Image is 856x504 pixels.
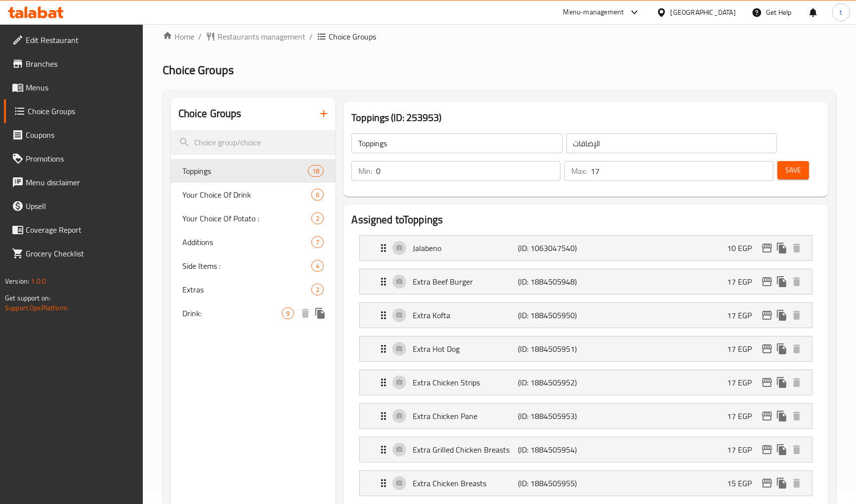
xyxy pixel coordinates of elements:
[518,309,588,321] p: (ID: 1884505950)
[178,106,242,121] h2: Choice Groups
[351,265,820,298] li: Expand
[760,442,774,457] button: edit
[413,477,517,489] p: Extra Chicken Breasts
[4,28,143,52] a: Edit Restaurant
[760,341,774,356] button: edit
[26,82,135,93] span: Menus
[518,444,588,456] p: (ID: 1884505954)
[171,207,336,230] div: Your Choice Of Potato :2
[413,242,517,254] p: Jalabeno
[4,170,143,194] a: Menu disclaimer
[777,161,809,179] button: Save
[760,241,774,255] button: edit
[182,165,308,177] span: Toppings
[774,341,789,356] button: duplicate
[518,242,588,254] p: (ID: 1063047540)
[727,410,760,422] p: 17 EGP
[518,343,588,355] p: (ID: 1884505951)
[4,194,143,218] a: Upsell
[4,99,143,123] a: Choice Groups
[351,366,820,399] li: Expand
[4,123,143,147] a: Coupons
[760,274,774,289] button: edit
[351,231,820,265] li: Expand
[760,308,774,323] button: edit
[313,306,328,321] button: duplicate
[727,377,760,388] p: 17 EGP
[163,31,194,42] a: Home
[26,224,135,236] span: Coverage Report
[171,183,336,207] div: Your Choice Of Drink6
[26,248,135,259] span: Grocery Checklist
[671,7,736,18] div: [GEOGRAPHIC_DATA]
[774,476,789,491] button: duplicate
[312,214,323,223] span: 2
[727,276,760,288] p: 17 EGP
[413,309,517,321] p: Extra Kofta
[789,375,804,390] button: delete
[351,332,820,366] li: Expand
[4,52,143,76] a: Branches
[351,110,820,126] h3: Toppings (ID: 253953)
[760,409,774,423] button: edit
[308,167,323,176] span: 18
[182,189,312,201] span: Your Choice Of Drink
[774,375,789,390] button: duplicate
[182,260,312,272] span: Side Items :
[4,218,143,242] a: Coverage Report
[171,278,336,301] div: Extras2
[298,306,313,321] button: delete
[413,276,517,288] p: Extra Beef Burger
[312,238,323,247] span: 7
[563,6,624,18] div: Menu-management
[360,336,812,361] div: Expand
[360,370,812,395] div: Expand
[311,284,324,295] div: Choices
[26,129,135,141] span: Coupons
[26,176,135,188] span: Menu disclaimer
[206,31,305,42] a: Restaurants management
[774,241,789,255] button: duplicate
[163,59,234,81] span: Choice Groups
[311,212,324,224] div: Choices
[360,437,812,462] div: Expand
[312,285,323,294] span: 2
[28,105,135,117] span: Choice Groups
[171,230,336,254] div: Additions7
[413,343,517,355] p: Extra Hot Dog
[4,76,143,99] a: Menus
[282,309,294,318] span: 9
[351,298,820,332] li: Expand
[171,254,336,278] div: Side Items :4
[171,301,336,325] div: Drink:9deleteduplicate
[760,375,774,390] button: edit
[789,274,804,289] button: delete
[182,212,312,224] span: Your Choice Of Potato :
[360,404,812,428] div: Expand
[26,153,135,165] span: Promotions
[774,274,789,289] button: duplicate
[774,409,789,423] button: duplicate
[163,31,836,42] nav: breadcrumb
[360,236,812,260] div: Expand
[358,165,372,177] p: Min:
[727,343,760,355] p: 17 EGP
[4,147,143,170] a: Promotions
[351,433,820,466] li: Expand
[311,260,324,272] div: Choices
[182,307,282,319] span: Drink:
[413,410,517,422] p: Extra Chicken Pane
[351,399,820,433] li: Expand
[217,31,305,42] span: Restaurants management
[312,190,323,200] span: 6
[518,276,588,288] p: (ID: 1884505948)
[311,236,324,248] div: Choices
[308,165,324,177] div: Choices
[727,477,760,489] p: 15 EGP
[5,292,50,304] span: Get support on:
[518,377,588,388] p: (ID: 1884505952)
[351,466,820,500] li: Expand
[789,241,804,255] button: delete
[182,284,312,295] span: Extras
[198,31,202,42] li: /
